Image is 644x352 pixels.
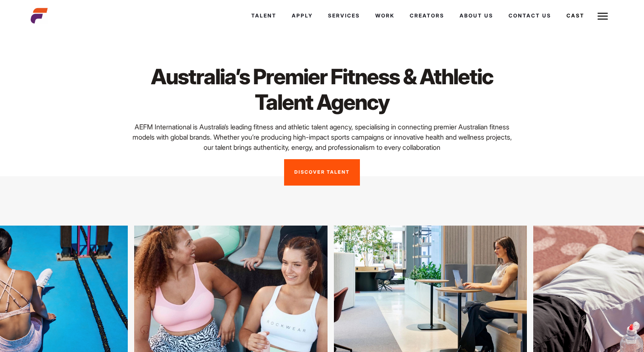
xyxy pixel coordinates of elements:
[501,4,559,27] a: Contact Us
[129,64,514,115] h1: Australia’s Premier Fitness & Athletic Talent Agency
[368,4,402,27] a: Work
[452,4,501,27] a: About Us
[284,4,320,27] a: Apply
[559,4,592,27] a: Cast
[320,4,368,27] a: Services
[284,159,360,186] a: Discover Talent
[402,4,452,27] a: Creators
[31,7,48,24] img: cropped-aefm-brand-fav-22-square.png
[129,122,514,152] p: AEFM International is Australia’s leading fitness and athletic talent agency, specialising in con...
[244,4,284,27] a: Talent
[598,11,608,21] img: Burger icon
